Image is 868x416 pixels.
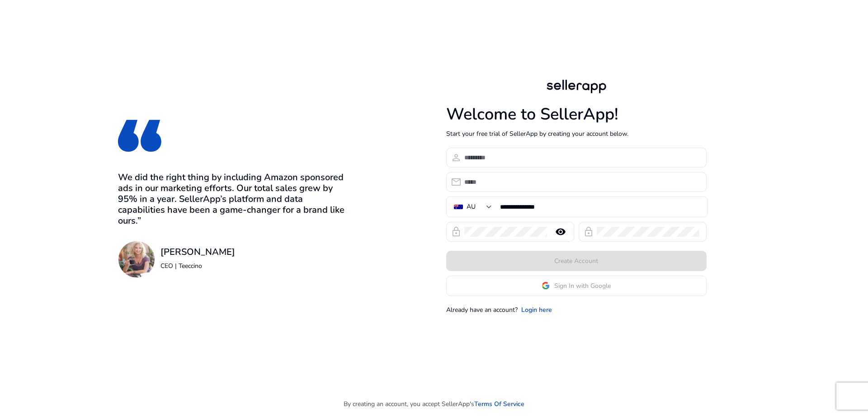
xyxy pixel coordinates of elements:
[160,247,235,258] h3: [PERSON_NAME]
[467,202,476,212] div: AU
[446,105,707,124] h1: Welcome to SellerApp!
[451,226,462,237] span: lock
[583,226,594,237] span: lock
[451,177,462,187] span: email
[474,399,524,409] a: Terms Of Service
[160,261,235,271] p: CEO | Teeccino
[451,152,462,163] span: person
[446,129,707,139] p: Start your free trial of SellerApp by creating your account below.
[521,305,552,315] a: Login here
[550,226,571,237] mat-icon: remove_red_eye
[446,305,518,315] p: Already have an account?
[118,172,349,226] h3: We did the right thing by including Amazon sponsored ads in our marketing efforts. Our total sale...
